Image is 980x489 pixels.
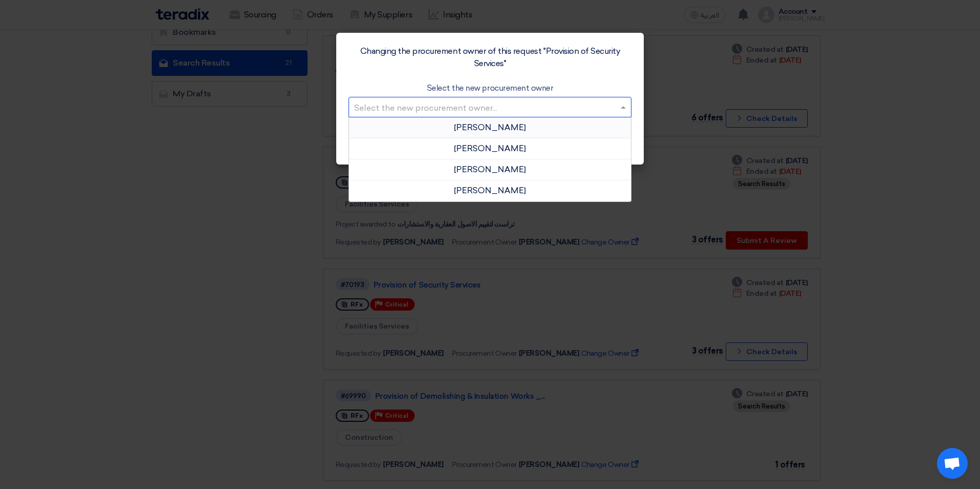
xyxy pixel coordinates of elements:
span: [PERSON_NAME] [454,186,526,195]
span: [PERSON_NAME] [454,144,526,153]
label: Select the new procurement owner [427,83,554,94]
div: Changing the procurement owner of this request "Provision of Security Services" [349,45,631,70]
span: [PERSON_NAME] [454,123,526,132]
div: Open chat [937,448,968,479]
span: [PERSON_NAME] [454,165,526,174]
